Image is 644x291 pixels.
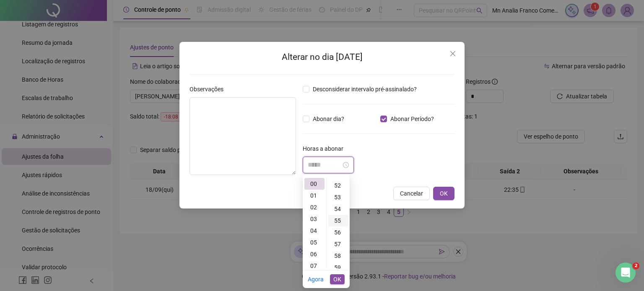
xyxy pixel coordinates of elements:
div: 54 [328,203,348,215]
label: Horas a abonar [303,144,349,153]
iframe: Intercom live chat [615,263,636,283]
span: 2 [633,263,639,269]
div: 07 [304,260,325,272]
div: 01 [304,190,325,201]
div: 05 [304,237,325,248]
div: 06 [304,248,325,260]
span: OK [333,275,341,284]
div: 02 [304,201,325,213]
label: Observações [190,85,229,94]
div: 53 [328,191,348,203]
div: 56 [328,227,348,238]
span: Cancelar [400,189,423,198]
h2: Alterar no dia [DATE] [190,50,454,64]
div: 59 [328,262,348,273]
div: 04 [304,225,325,237]
span: close [449,50,456,57]
button: OK [433,187,454,200]
div: 57 [328,238,348,250]
button: Cancelar [393,187,430,200]
div: 00 [304,178,325,190]
button: OK [330,274,345,284]
div: 58 [328,250,348,262]
span: Abonar dia? [309,114,348,124]
button: Close [446,47,460,60]
span: Abonar Período? [387,114,437,124]
span: OK [440,189,448,198]
span: Desconsiderar intervalo pré-assinalado? [309,85,420,94]
div: 03 [304,213,325,225]
div: 52 [328,180,348,191]
div: 55 [328,215,348,227]
a: Agora [308,276,324,283]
